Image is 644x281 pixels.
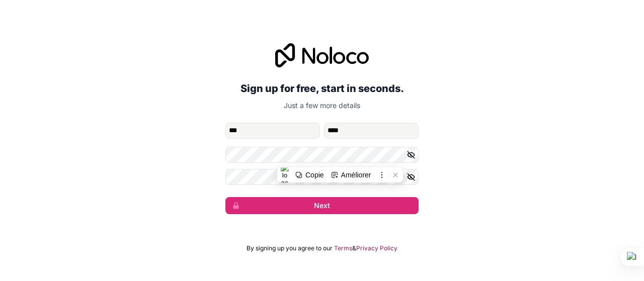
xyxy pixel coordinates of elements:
[225,79,419,98] h2: Sign up for free, start in seconds.
[334,244,352,252] a: Terms
[352,244,356,252] span: &
[225,147,419,163] input: Password
[324,123,419,139] input: family-name
[247,244,333,252] span: By signing up you agree to our
[356,244,397,252] a: Privacy Policy
[225,123,320,139] input: given-name
[225,101,419,111] p: Just a few more details
[225,169,419,185] input: Confirm password
[225,197,419,214] button: Next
